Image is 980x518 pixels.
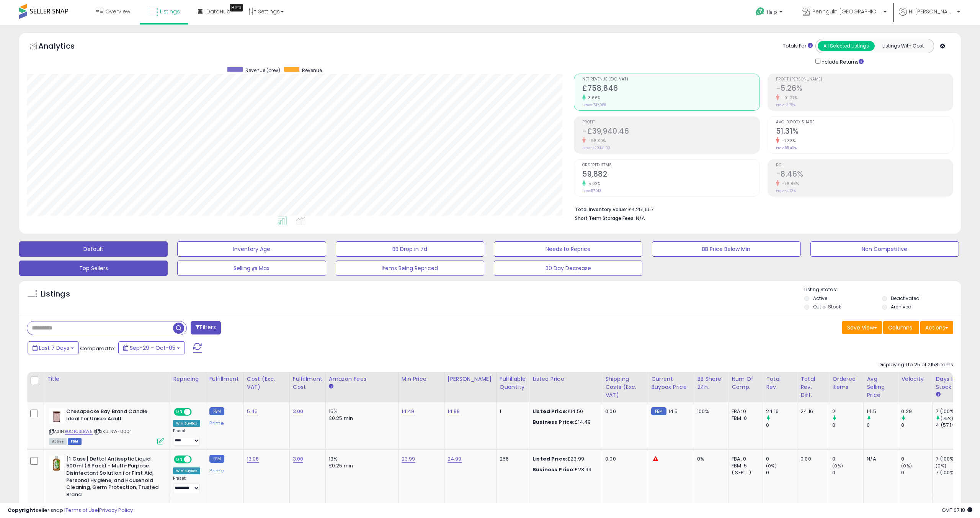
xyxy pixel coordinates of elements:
small: Prev: 55.40% [776,146,797,150]
div: Min Price [402,375,441,383]
span: FBM [68,438,82,445]
span: All listings currently available for purchase on Amazon [49,438,67,445]
div: Avg Selling Price [867,375,895,399]
div: 0 [766,422,797,429]
div: 0 [832,422,863,429]
div: Cost (Exc. VAT) [247,375,286,391]
div: 1 [500,408,523,415]
div: Listed Price [532,375,599,383]
span: Sep-29 - Oct-05 [130,344,175,352]
small: -7.38% [779,138,796,144]
span: N/A [636,215,645,222]
a: 14.99 [448,408,460,415]
div: 0 [766,456,797,462]
small: Prev: -2.75% [776,103,795,107]
small: Days In Stock. [936,391,940,398]
small: -78.86% [779,181,799,187]
div: £14.50 [532,408,596,415]
small: (0%) [901,463,912,469]
img: 31rCaZQ1ZAL._SL40_.jpg [49,408,64,423]
small: FBM [209,407,224,415]
small: Prev: 57,013 [582,189,601,193]
a: 3.00 [293,408,304,415]
div: FBM: 0 [732,415,757,422]
div: 7 (100%) [936,408,967,415]
small: -98.30% [586,138,606,144]
div: 4 (57.14%) [936,422,967,429]
button: Save View [842,321,882,334]
b: Business Price: [532,466,575,473]
div: Displaying 1 to 25 of 2158 items [879,361,953,369]
h2: -8.46% [776,170,953,180]
div: 0.00 [605,408,642,415]
div: Current Buybox Price [651,375,691,391]
div: 0 [867,422,898,429]
h5: Listings [41,289,70,300]
span: OFF [191,456,203,462]
span: | SKU: NW-0004 [94,428,132,434]
button: 30 Day Decrease [494,261,642,276]
button: Items Being Repriced [336,261,484,276]
div: Days In Stock [936,375,964,391]
strong: Copyright [8,507,36,514]
h2: £758,846 [582,84,759,94]
div: 13% [329,456,392,462]
span: Hi [PERSON_NAME] [909,8,955,15]
div: Tooltip anchor [230,4,243,11]
small: (0%) [766,463,777,469]
b: Total Inventory Value: [575,206,627,213]
div: Fulfillment [209,375,240,383]
div: Preset: [173,476,200,493]
i: Get Help [755,7,765,16]
div: Title [47,375,167,383]
div: 0 [901,422,932,429]
a: Privacy Policy [99,507,133,514]
span: Help [767,9,777,15]
span: Overview [105,8,130,15]
div: Include Returns [810,57,873,66]
div: £0.25 min [329,462,392,469]
p: Listing States: [804,286,961,293]
a: 24.99 [448,455,462,463]
div: Prime [209,465,238,474]
div: 2 [832,408,863,415]
div: N/A [867,456,892,462]
img: 41O9pn9RiCL._SL40_.jpg [49,456,64,471]
div: FBA: 0 [732,408,757,415]
h2: -5.26% [776,84,953,94]
h2: -£39,940.46 [582,127,759,137]
div: FBM: 5 [732,462,757,469]
div: seller snap | | [8,507,133,514]
div: Ordered Items [832,375,860,391]
h2: 51.31% [776,127,953,137]
div: £23.99 [532,466,596,473]
div: Win BuyBox [173,420,200,427]
a: 5.45 [247,408,258,415]
button: Inventory Age [177,241,326,257]
a: Hi [PERSON_NAME] [899,8,960,25]
button: Actions [920,321,953,334]
div: 24.16 [800,408,823,415]
li: £4,251,657 [575,204,947,213]
span: Columns [888,324,912,331]
div: Fulfillable Quantity [500,375,526,391]
small: (75%) [941,415,953,421]
small: 3.66% [586,95,601,101]
small: Prev: £732,088 [582,103,606,107]
button: Columns [883,321,919,334]
div: 0 [832,456,863,462]
b: Business Price: [532,418,575,426]
span: Profit [PERSON_NAME] [776,77,953,82]
label: Deactivated [891,295,920,302]
div: Prime [209,417,238,426]
span: Listings [160,8,180,15]
b: Chesapeake Bay Brand Candle Ideal for Unisex Adult [66,408,159,424]
label: Active [813,295,827,302]
span: Avg. Buybox Share [776,120,953,125]
div: 256 [500,456,523,462]
div: 0 [901,469,932,476]
div: Shipping Costs (Exc. VAT) [605,375,645,399]
div: £14.49 [532,419,596,426]
h2: 59,882 [582,170,759,180]
b: Listed Price: [532,455,567,462]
